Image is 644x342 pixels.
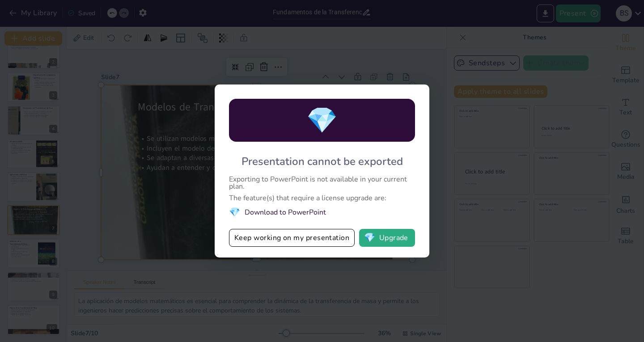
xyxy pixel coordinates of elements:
[359,229,415,247] button: diamondUpgrade
[229,176,415,190] div: Exporting to PowerPoint is not available in your current plan.
[229,194,415,202] div: The feature(s) that require a license upgrade are:
[241,154,403,169] div: Presentation cannot be exported
[306,103,338,138] span: diamond
[229,206,240,218] span: diamond
[229,229,355,247] button: Keep working on my presentation
[364,233,375,242] span: diamond
[229,206,415,218] li: Download to PowerPoint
